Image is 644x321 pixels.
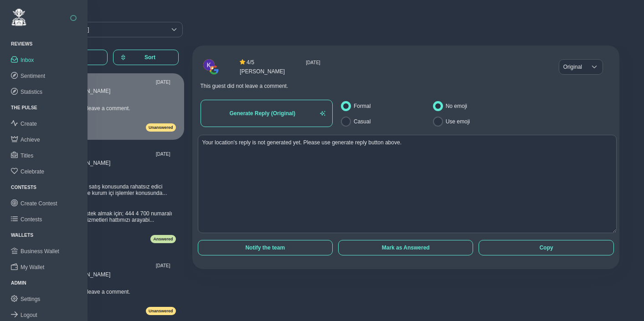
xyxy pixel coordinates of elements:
[21,264,44,270] span: My Wallet
[156,263,170,268] small: [DATE]
[205,245,325,251] span: Notify the team
[354,118,371,125] label: Casual
[201,100,333,127] button: Generate Reply (Original)
[21,200,57,207] span: Create Contest
[129,54,171,61] span: Sort
[21,168,44,175] span: Celebrate
[146,123,176,132] span: Unanswered
[150,235,175,243] span: Answered
[341,245,470,251] span: Mark as Answered
[21,296,40,302] span: Settings
[21,216,42,223] span: Contests
[113,50,178,65] button: Sort
[21,73,45,79] span: Sentiment
[306,60,320,65] small: [DATE]
[559,60,586,74] span: Original
[240,68,285,75] span: [PERSON_NAME]
[42,183,167,196] span: Müşteri temsilcileri satış konusunda rahatsız edici derecede agrasif ve kurum içi işlemler konusu...
[208,110,317,117] span: Generate Reply (Original)
[21,137,40,143] span: Achieve
[166,22,182,37] div: Select a location
[198,135,617,233] textarea: Your location's reply is not generated yet. Please use generate reply button above.
[146,307,176,315] span: Unanswered
[201,83,614,96] div: This guest did not leave a comment.
[486,245,606,251] span: Copy
[21,89,42,95] span: Statistics
[21,57,34,63] span: Inbox
[156,152,170,157] small: [DATE]
[479,240,613,255] button: Copy
[11,280,26,285] a: Admin
[11,41,32,46] a: Reviews
[21,248,59,255] span: Business Wallet
[446,118,470,125] label: Use emoji
[208,64,220,76] img: Reviewer Source
[11,185,36,190] a: CONTESTS
[203,59,215,71] img: Reviewer Picture
[11,233,33,238] a: Wallets
[446,103,467,109] label: No emoji
[21,153,33,159] span: Titles
[156,80,170,85] small: [DATE]
[66,160,111,166] span: [PERSON_NAME]
[66,88,111,94] span: [PERSON_NAME]
[11,8,27,26] img: ReviewElf Logo
[21,121,37,127] span: Create
[66,271,111,278] span: [PERSON_NAME]
[354,103,371,109] label: Formal
[247,59,254,66] span: 4 / 5
[42,289,176,301] div: This guest did not leave a comment.
[21,312,37,318] span: Logout
[42,105,176,118] div: This guest did not leave a comment.
[198,240,333,255] button: Notify the team
[42,177,176,229] div: Talebinizle ilgili destek almak için; 444 4 700 numaralı Beymen Müşteri Hizmetleri hattımızı aray...
[338,240,473,255] button: Mark as Answered
[11,105,37,110] a: THE PULSE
